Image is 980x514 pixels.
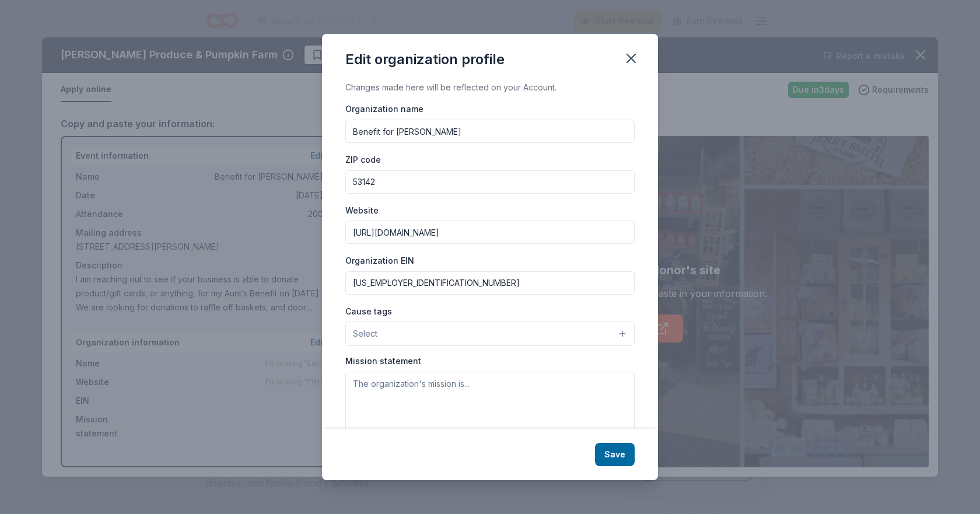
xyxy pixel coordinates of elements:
label: Organization name [345,103,423,115]
button: Save [595,443,635,466]
span: Select [353,327,377,341]
input: 12-3456789 [345,271,635,295]
label: Website [345,205,379,216]
div: Edit organization profile [345,50,505,69]
label: Mission statement [345,355,421,367]
div: Changes made here will be reflected on your Account. [345,81,635,95]
label: Cause tags [345,306,392,317]
input: 12345 (U.S. only) [345,170,635,194]
button: Select [345,321,635,346]
label: Organization EIN [345,255,414,267]
label: ZIP code [345,154,381,166]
